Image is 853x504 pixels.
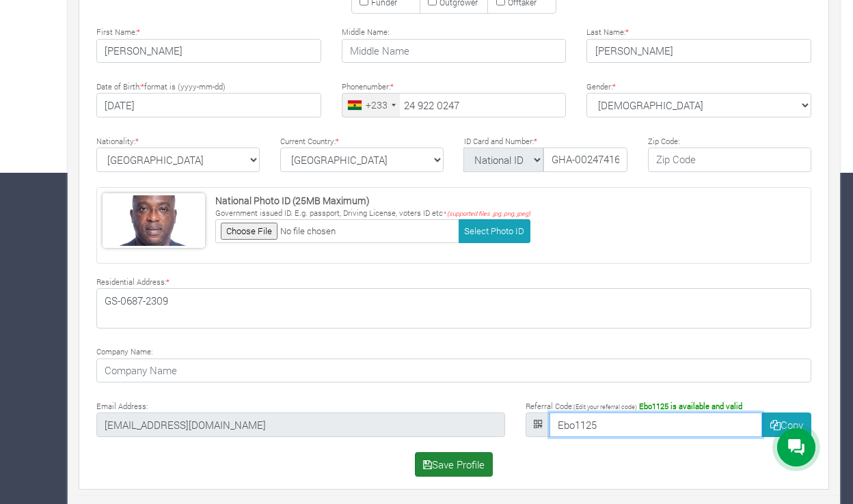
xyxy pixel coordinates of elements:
[366,98,388,112] div: +233
[459,219,530,243] button: Select Photo ID
[342,93,567,117] input: Phone Number
[280,136,339,148] label: Current Country:
[96,93,321,117] input: Type Date of Birth (YYYY-MM-DD)
[526,401,742,412] label: Referral Code:
[639,401,742,411] span: Ebo1125 is available and valid
[96,39,321,64] input: First Name
[648,148,811,172] input: Zip Code
[96,136,139,148] label: Nationality:
[464,136,537,148] label: ID Card and Number:
[215,194,370,207] strong: National Photo ID (25MB Maximum)
[96,401,148,412] label: Email Address:
[342,94,400,117] div: Ghana (Gaana): +233
[342,81,394,93] label: Phonenumber:
[761,412,811,437] button: Copy
[96,346,152,358] label: Company Name:
[443,210,530,217] i: * (supported files .jpg, png, jpeg)
[215,208,530,219] p: Government issued ID. E.g. passport, Driving License, voters ID etc
[96,27,140,38] label: First Name:
[96,277,170,288] label: Residential Address:
[415,452,493,477] button: Save Profile
[342,27,389,38] label: Middle Name:
[586,81,616,93] label: Gender:
[96,81,226,93] label: Date of Birth: format is (yyyy-mm-dd)
[573,403,637,410] small: (Edit your referral code)
[586,27,629,38] label: Last Name:
[543,148,627,172] input: ID Number
[586,39,811,64] input: Last Name
[342,39,567,64] input: Middle Name
[96,288,811,328] textarea: GS-0687-2309
[96,359,811,383] input: Company Name
[648,136,679,148] label: Zip Code:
